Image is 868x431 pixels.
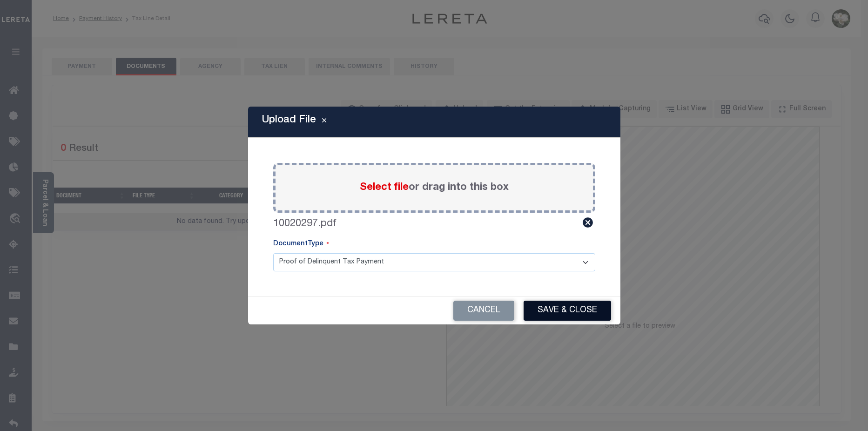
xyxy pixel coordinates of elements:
[273,216,336,232] label: 10020297.pdf
[360,182,409,193] span: Select file
[316,116,332,128] button: Close
[262,114,316,126] h5: Upload File
[273,239,329,249] label: DocumentType
[524,301,611,321] button: Save & Close
[360,180,509,195] label: or drag into this box
[453,301,514,321] button: Cancel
